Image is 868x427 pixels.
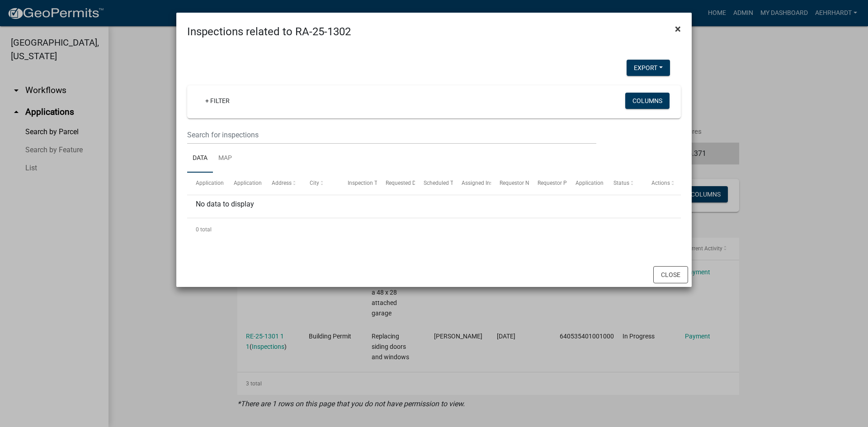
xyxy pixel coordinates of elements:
span: Status [613,180,629,186]
datatable-header-cell: Address [263,173,301,194]
datatable-header-cell: Status [605,173,643,194]
datatable-header-cell: Application [187,173,225,194]
span: Inspection Type [348,180,386,186]
span: Actions [651,180,670,186]
a: + Filter [198,93,237,109]
a: Data [187,144,213,173]
span: × [675,23,681,35]
datatable-header-cell: Requestor Name [491,173,529,194]
span: Scheduled Time [424,180,462,186]
span: Requested Date [386,180,424,186]
datatable-header-cell: Requested Date [377,173,415,194]
span: Assigned Inspector [462,180,508,186]
button: Export [627,60,670,76]
datatable-header-cell: Actions [643,173,681,194]
span: Address [272,180,292,186]
datatable-header-cell: Assigned Inspector [453,173,491,194]
span: City [310,180,319,186]
datatable-header-cell: Scheduled Time [415,173,453,194]
datatable-header-cell: Application Description [567,173,605,194]
input: Search for inspections [187,126,596,144]
span: Application Description [576,180,632,186]
span: Requestor Name [500,180,540,186]
datatable-header-cell: Application Type [225,173,263,194]
button: Close [668,16,688,42]
div: 0 total [187,218,681,241]
a: Map [213,144,237,173]
datatable-header-cell: City [301,173,339,194]
span: Requestor Phone [538,180,579,186]
datatable-header-cell: Inspection Type [339,173,377,194]
h4: Inspections related to RA-25-1302 [187,23,351,40]
div: No data to display [187,195,681,218]
span: Application Type [234,180,275,186]
button: Columns [625,93,670,109]
datatable-header-cell: Requestor Phone [529,173,567,194]
span: Application [196,180,224,186]
button: Close [653,266,688,283]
